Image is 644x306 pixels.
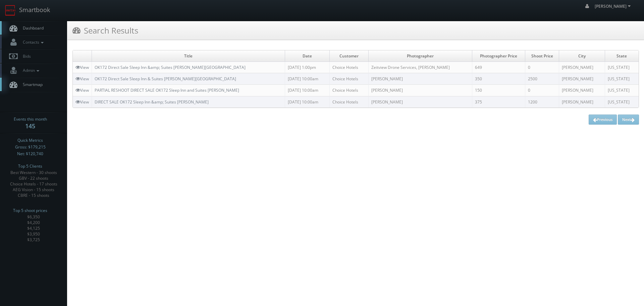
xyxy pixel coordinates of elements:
td: Choice Hotels [329,62,368,73]
td: [PERSON_NAME] [559,96,605,107]
a: View [75,64,89,70]
td: 649 [472,62,525,73]
span: Bids [19,53,31,59]
span: Contacts [19,39,45,45]
td: [PERSON_NAME] [559,62,605,73]
td: Customer [329,50,368,62]
td: Choice Hotels [329,73,368,85]
td: 350 [472,73,525,85]
td: Photographer Price [472,50,525,62]
td: 0 [525,62,559,73]
span: Events this month [14,116,47,123]
a: PARTIAL RESHOOT DIRECT SALE OK172 Sleep Inn and Suites [PERSON_NAME] [95,87,239,93]
span: Top 5 shoot prices [13,207,47,214]
td: Title [92,50,285,62]
a: OK172 Direct Sale Sleep Inn & Suites [PERSON_NAME][GEOGRAPHIC_DATA] [95,76,236,82]
td: Shoot Price [525,50,559,62]
span: Admin [19,68,41,73]
td: [PERSON_NAME] [559,73,605,85]
strong: 145 [25,122,35,130]
td: [PERSON_NAME] [559,85,605,96]
a: DIRECT SALE OK172 Sleep Inn &amp; Suites [PERSON_NAME] [95,99,209,105]
span: [PERSON_NAME] [595,3,633,9]
td: [US_STATE] [605,62,639,73]
td: Zeitview Drone Services, [PERSON_NAME] [368,62,472,73]
td: [DATE] 1:00pm [285,62,329,73]
span: Gross: $179,215 [15,144,46,150]
td: [US_STATE] [605,73,639,85]
td: 375 [472,96,525,107]
td: [DATE] 10:00am [285,96,329,107]
h3: Search Results [72,25,138,36]
td: 2500 [525,73,559,85]
a: View [75,76,89,82]
td: State [605,50,639,62]
td: Date [285,50,329,62]
td: [US_STATE] [605,85,639,96]
td: 1200 [525,96,559,107]
span: Dashboard [19,25,44,31]
td: [DATE] 10:00am [285,73,329,85]
td: [PERSON_NAME] [368,96,472,107]
td: Choice Hotels [329,85,368,96]
img: smartbook-logo.png [5,5,16,16]
a: View [75,87,89,93]
span: Quick Metrics [17,137,43,144]
td: [PERSON_NAME] [368,85,472,96]
td: Choice Hotels [329,96,368,107]
td: 150 [472,85,525,96]
td: [PERSON_NAME] [368,73,472,85]
td: [DATE] 10:00am [285,85,329,96]
td: [US_STATE] [605,96,639,107]
td: Photographer [368,50,472,62]
span: Net: $120,740 [17,150,43,157]
span: Top 5 Clients [18,163,42,170]
span: Smartmap [19,82,43,87]
a: View [75,99,89,105]
td: 0 [525,85,559,96]
a: OK172 Direct Sale Sleep Inn &amp; Suites [PERSON_NAME][GEOGRAPHIC_DATA] [95,64,246,70]
td: City [559,50,605,62]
